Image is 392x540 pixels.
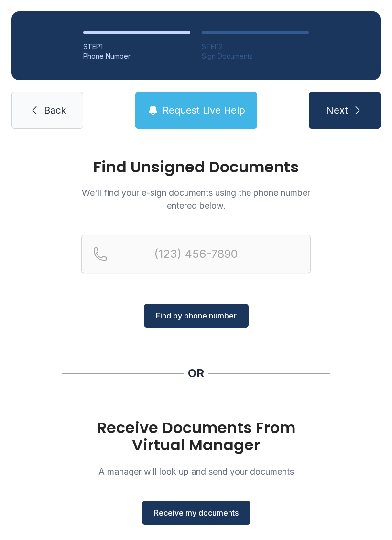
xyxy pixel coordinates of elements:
[163,104,245,117] span: Request Live Help
[188,366,204,381] div: OR
[81,235,311,273] input: Reservation phone number
[326,104,348,117] span: Next
[81,419,311,454] h1: Receive Documents From Virtual Manager
[81,186,311,212] p: We'll find your e-sign documents using the phone number entered below.
[83,52,190,61] div: Phone Number
[156,310,237,321] span: Find by phone number
[44,104,66,117] span: Back
[154,507,239,519] span: Receive my documents
[202,42,309,52] div: STEP 2
[202,52,309,61] div: Sign Documents
[81,465,311,478] p: A manager will look up and send your documents
[83,42,190,52] div: STEP 1
[81,159,311,175] h1: Find Unsigned Documents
